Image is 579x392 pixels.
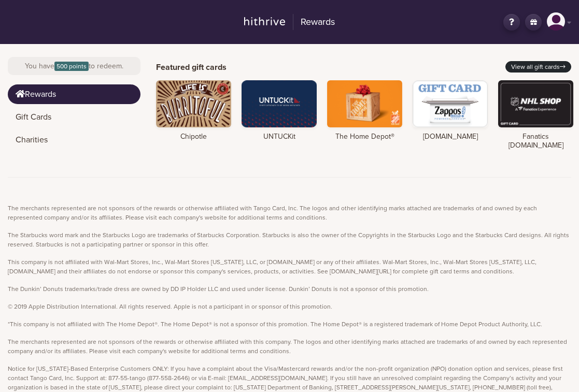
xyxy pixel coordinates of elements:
[156,63,227,72] h2: Featured gift cards
[8,337,571,356] p: The merchants represented are not sponsors of the rewards or otherwise affiliated with this compa...
[156,133,231,141] h4: Chipotle
[238,12,342,32] a: Rewards
[8,257,571,276] p: This company is not affiliated with Wal-Mart Stores, Inc., Wal-Mart Stores [US_STATE], LLC, or [D...
[8,320,571,329] p: *This company is not affiliated with The Home Depot®. The Home Depot® is not a sponsor of this pr...
[8,130,140,150] a: Charities
[8,302,571,311] p: © 2019 Apple Distribution International. All rights reserved. Apple is not a participant in or sp...
[505,61,571,72] a: View all gift cards
[413,133,488,141] h4: [DOMAIN_NAME]
[242,133,317,141] h4: UNTUCKit
[8,84,140,104] a: Rewards
[498,133,573,150] h4: Fanatics [DOMAIN_NAME]
[156,80,231,141] a: Chipotle
[327,80,402,141] a: The Home Depot®
[242,80,317,141] a: UNTUCKit
[8,57,140,75] div: You have to redeem.
[327,133,402,141] h4: The Home Depot®
[8,230,571,249] p: The Starbucks word mark and the Starbucks Logo are trademarks of Starbucks Corporation. Starbucks...
[293,14,335,31] h2: Rewards
[244,17,285,25] img: hithrive-logo.9746416d.svg
[54,62,89,71] span: 500 points
[8,204,571,222] p: The merchants represented are not sponsors of the rewards or otherwise affiliated with Tango Card...
[413,80,488,141] a: [DOMAIN_NAME]
[24,7,45,17] span: Help
[8,107,140,127] a: Gift Cards
[8,284,571,294] p: The Dunkin’ Donuts trademarks/trade dress are owned by DD IP Holder LLC and used under license. D...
